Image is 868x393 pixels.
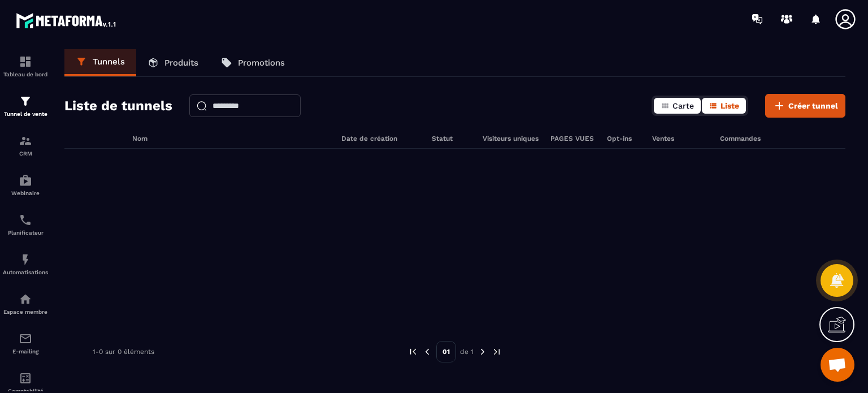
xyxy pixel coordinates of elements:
[3,190,48,196] p: Webinaire
[3,165,48,205] a: automationsautomationsWebinaire
[3,244,48,284] a: automationsautomationsAutomatisations
[3,230,48,236] p: Planificateur
[3,126,48,165] a: formationformationCRM
[422,347,432,357] img: prev
[654,98,701,114] button: Carte
[3,111,48,117] p: Tunnel de vente
[16,10,118,31] img: logo
[436,341,456,362] p: 01
[460,347,474,356] p: de 1
[19,213,32,227] img: scheduler
[3,86,48,126] a: formationformationTunnel de vente
[19,94,32,108] img: formation
[64,94,172,117] h2: Liste de tunnels
[478,347,488,357] img: next
[3,71,48,77] p: Tableau de bord
[3,205,48,244] a: schedulerschedulerPlanificateur
[136,49,210,76] a: Produits
[93,348,154,356] p: 1-0 sur 0 éléments
[821,348,854,382] a: Ouvrir le chat
[672,101,694,110] span: Carte
[64,49,136,76] a: Tunnels
[19,134,32,148] img: formation
[765,94,845,118] button: Créer tunnel
[3,309,48,315] p: Espace membre
[93,57,125,67] p: Tunnels
[721,101,739,110] span: Liste
[432,135,471,142] h6: Statut
[720,135,761,142] h6: Commandes
[3,284,48,323] a: automationsautomationsEspace membre
[19,253,32,266] img: automations
[3,46,48,86] a: formationformationTableau de bord
[238,58,285,68] p: Promotions
[19,55,32,68] img: formation
[788,100,838,111] span: Créer tunnel
[408,347,418,357] img: prev
[19,174,32,187] img: automations
[19,292,32,306] img: automations
[19,332,32,346] img: email
[3,269,48,275] p: Automatisations
[652,135,709,142] h6: Ventes
[492,347,502,357] img: next
[607,135,641,142] h6: Opt-ins
[702,98,746,114] button: Liste
[164,58,198,68] p: Produits
[483,135,539,142] h6: Visiteurs uniques
[19,372,32,385] img: accountant
[3,348,48,355] p: E-mailing
[341,135,420,142] h6: Date de création
[210,49,296,76] a: Promotions
[3,150,48,157] p: CRM
[132,135,330,142] h6: Nom
[550,135,596,142] h6: PAGES VUES
[3,323,48,363] a: emailemailE-mailing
